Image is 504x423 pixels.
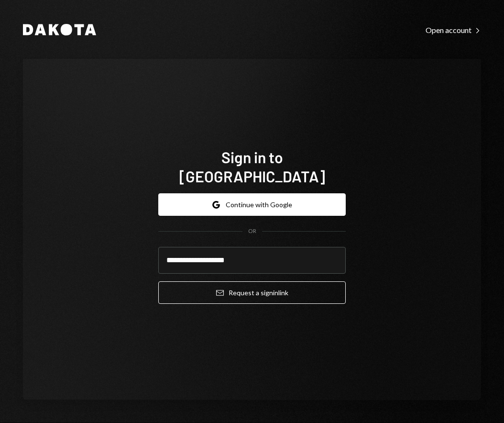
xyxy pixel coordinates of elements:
button: Request a signinlink [158,281,346,304]
div: Open account [426,25,481,35]
div: OR [248,227,256,235]
a: Open account [426,24,481,35]
h1: Sign in to [GEOGRAPHIC_DATA] [158,147,346,186]
button: Continue with Google [158,193,346,216]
